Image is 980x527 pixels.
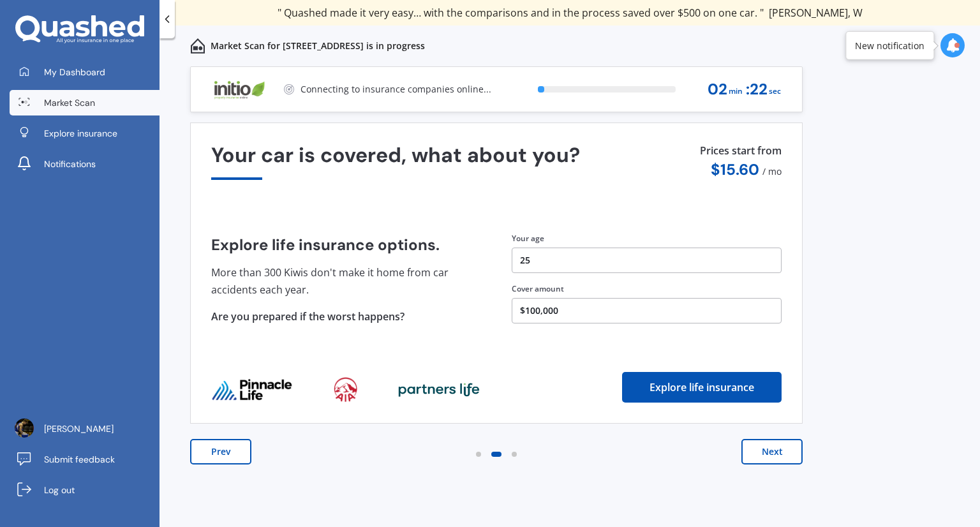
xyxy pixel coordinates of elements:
[512,233,782,244] div: Your age
[746,81,768,98] span: : 22
[10,477,160,503] a: Log out
[15,419,34,438] img: ACg8ocJYe1clHsW7ScwJS_p3eNUxII2AG4DiHfvX_ATGbQB3uV4Qt2kZ=s96-c
[334,377,357,403] img: life_provider_logo_1
[44,484,75,496] span: Log out
[301,83,491,96] p: Connecting to insurance companies online...
[762,165,782,177] span: / mo
[44,453,115,466] span: Submit feedback
[44,422,114,435] span: [PERSON_NAME]
[211,40,425,52] p: Market Scan for [STREET_ADDRESS] is in progress
[512,298,782,323] button: $100,000
[10,121,160,146] a: Explore insurance
[700,144,782,161] p: Prices start from
[622,372,782,403] button: Explore life insurance
[44,158,96,170] span: Notifications
[10,90,160,115] a: Market Scan
[211,264,481,298] p: More than 300 Kiwis don't make it home from car accidents each year.
[512,283,782,295] div: Cover amount
[855,39,924,52] div: New notification
[729,83,743,100] span: min
[44,127,117,140] span: Explore insurance
[512,248,782,273] button: 25
[211,144,782,180] div: Your car is covered, what about you?
[398,382,480,397] img: life_provider_logo_2
[44,66,105,78] span: My Dashboard
[211,378,293,401] img: life_provider_logo_0
[190,38,205,54] img: home-and-contents.b802091223b8502ef2dd.svg
[10,151,160,177] a: Notifications
[708,81,727,98] span: 02
[741,439,803,464] button: Next
[711,160,759,179] span: $ 15.60
[10,416,160,442] a: [PERSON_NAME]
[769,83,781,100] span: sec
[211,309,405,323] span: Are you prepared if the worst happens?
[10,59,160,85] a: My Dashboard
[10,447,160,472] a: Submit feedback
[211,236,481,254] h4: Explore life insurance options.
[190,439,251,464] button: Prev
[44,96,95,109] span: Market Scan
